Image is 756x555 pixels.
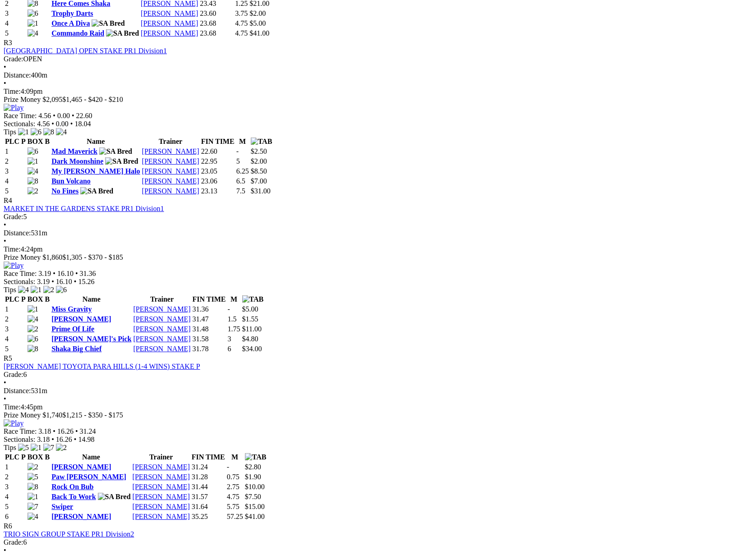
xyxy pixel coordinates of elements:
span: • [4,379,6,386]
td: 31.57 [191,492,226,501]
span: $1,215 - $350 - $175 [62,411,123,419]
span: $1.55 [242,315,258,323]
div: 400m [4,71,752,79]
span: $5.00 [242,305,258,313]
span: B [45,138,50,145]
img: 8 [43,128,54,136]
span: R3 [4,39,12,46]
td: 1 [5,305,26,314]
text: 6.25 [236,167,249,175]
td: 5 [5,502,26,511]
a: Shaka Big Chief [51,345,101,353]
span: • [51,120,54,128]
span: $1,305 - $370 - $185 [62,253,123,261]
text: 7.5 [236,187,245,195]
img: 7 [28,503,38,511]
span: • [51,436,54,443]
a: [PERSON_NAME] [133,473,190,481]
td: 23.05 [201,167,235,176]
a: [PERSON_NAME] [142,157,199,165]
a: [PERSON_NAME] [51,463,111,471]
span: Time: [4,403,21,411]
span: • [72,112,74,119]
a: [PERSON_NAME] [133,345,190,353]
span: 16.26 [56,436,72,443]
text: 5 [236,157,240,165]
span: • [4,63,6,71]
div: Prize Money $1,860 [4,253,752,261]
a: [PERSON_NAME] [133,335,190,343]
td: 31.64 [191,502,226,511]
th: FIN TIME [191,453,226,462]
td: 31.36 [192,305,226,314]
img: 1 [28,493,38,501]
span: P [21,138,26,145]
a: Once A Diva [51,19,90,27]
img: SA Bred [105,157,138,165]
text: 1.75 [228,325,240,333]
text: 2.75 [227,483,240,491]
span: Race Time: [4,427,37,435]
span: R4 [4,197,12,204]
td: 1 [5,147,26,156]
text: 0.75 [227,473,240,481]
div: 4:09pm [4,87,752,96]
span: • [4,395,6,403]
td: 23.68 [199,29,234,38]
img: SA Bred [106,29,139,37]
td: 5 [5,187,26,196]
a: Bun Volcano [51,177,91,185]
a: [PERSON_NAME] [133,483,190,491]
img: 1 [28,305,38,313]
span: 0.00 [57,112,70,119]
td: 4 [5,335,26,344]
span: $2.50 [251,147,267,155]
td: 6 [5,512,26,521]
span: Sectionals: [4,278,35,285]
td: 3 [5,482,26,491]
td: 5 [5,344,26,353]
img: 7 [43,444,54,452]
span: 3.18 [37,436,50,443]
img: 1 [28,157,38,165]
span: P [21,295,26,303]
span: R6 [4,522,12,530]
img: 4 [28,315,38,323]
td: 31.44 [191,482,226,491]
a: Swiper [51,503,73,510]
span: PLC [5,138,19,145]
a: Mad Maverick [51,147,97,155]
div: OPEN [4,55,752,63]
span: Distance: [4,387,31,394]
a: Back To Work [51,493,96,500]
img: 1 [31,444,41,452]
img: 1 [18,128,29,136]
text: 6 [228,345,231,353]
span: B [45,453,50,461]
span: • [4,237,6,245]
td: 1 [5,463,26,472]
text: 1.5 [228,315,237,323]
img: 1 [28,19,38,28]
span: 18.04 [74,120,91,128]
span: Distance: [4,229,31,237]
span: $1.90 [245,473,261,481]
td: 23.60 [199,9,234,18]
a: Rock On Bub [51,483,93,491]
a: [PERSON_NAME] [133,325,190,333]
a: [GEOGRAPHIC_DATA] OPEN STAKE PR1 Division1 [4,47,167,55]
span: Race Time: [4,270,37,277]
td: 3 [5,9,26,18]
a: TRIO SIGN GROUP STAKE PR1 Division2 [4,530,134,538]
a: [PERSON_NAME] [51,315,111,323]
text: 4.75 [235,19,248,27]
span: $1,465 - $420 - $210 [62,96,123,103]
text: 4.75 [235,29,248,37]
td: 31.24 [191,463,226,472]
td: 2 [5,472,26,482]
td: 23.06 [201,177,235,186]
span: 15.26 [78,278,94,285]
img: 4 [28,513,38,521]
span: Tips [4,444,16,451]
text: 6.5 [236,177,245,185]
